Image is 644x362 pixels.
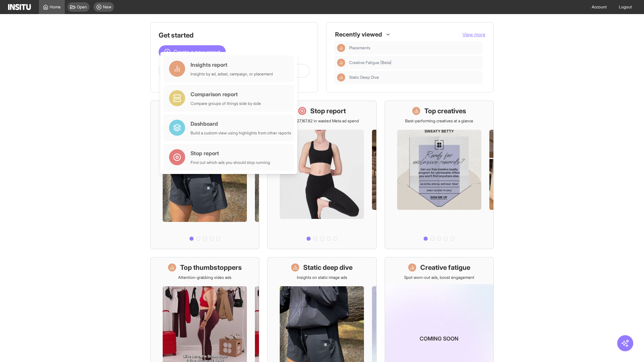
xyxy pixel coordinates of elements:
a: What's live nowSee all active ads instantly [150,101,259,249]
span: Creative Fatigue [Beta] [349,60,480,65]
div: Insights by ad, adset, campaign, or placement [191,71,273,77]
p: Save £27,167.82 in wasted Meta ad spend [285,118,359,124]
span: Placements [349,45,480,51]
div: Compare groups of things side by side [191,101,261,106]
p: Attention-grabbing video ads [178,275,231,280]
button: Create a new report [159,45,226,59]
p: Insights on static image ads [297,275,347,280]
div: Find out which ads you should stop running [191,160,270,165]
h1: Get started [159,31,310,40]
span: Static Deep Dive [349,75,480,80]
div: Build a custom view using highlights from other reports [191,130,291,136]
div: Insights [337,73,345,81]
div: Stop report [191,149,270,157]
span: View more [463,32,485,37]
span: Creative Fatigue [Beta] [349,60,391,65]
span: New [103,4,111,10]
p: Best-performing creatives at a glance [405,118,473,124]
span: Home [50,4,61,10]
span: Open [77,4,87,10]
div: Insights [337,59,345,67]
span: Create a new report [173,48,220,56]
button: View more [463,31,485,38]
h1: Top thumbstoppers [180,263,242,272]
span: Static Deep Dive [349,75,379,80]
a: Stop reportSave £27,167.82 in wasted Meta ad spend [267,101,376,249]
h1: Stop report [310,106,346,116]
div: Insights [337,44,345,52]
span: Placements [349,45,370,51]
h1: Static deep dive [303,263,353,272]
div: Dashboard [191,120,291,128]
h1: Top creatives [424,106,466,116]
img: Logo [8,4,31,10]
a: Top creativesBest-performing creatives at a glance [385,101,494,249]
div: Comparison report [191,90,261,98]
div: Insights report [191,61,273,69]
